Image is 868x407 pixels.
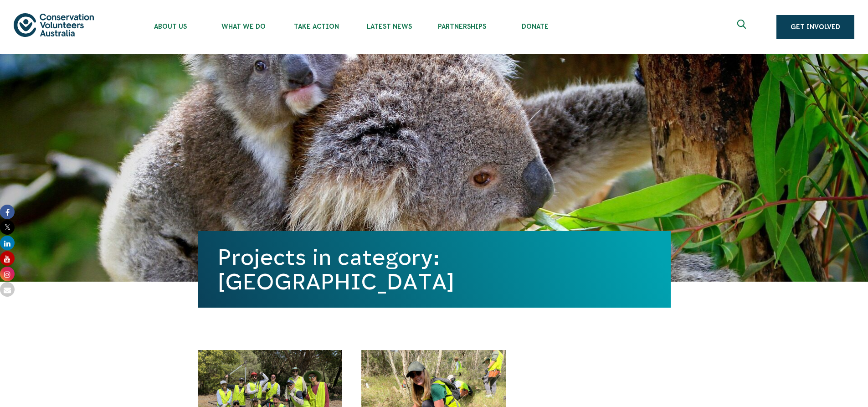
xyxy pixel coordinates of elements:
h1: Projects in category: [GEOGRAPHIC_DATA] [218,245,651,294]
span: Take Action [280,23,353,30]
span: Donate [498,23,571,30]
span: Partnerships [426,23,498,30]
span: Latest News [353,23,426,30]
img: logo.svg [14,13,94,36]
span: Expand search box [737,20,749,34]
button: Expand search box Close search box [732,16,754,38]
span: What We Do [207,23,280,30]
a: Get Involved [776,15,854,39]
span: About Us [134,23,207,30]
